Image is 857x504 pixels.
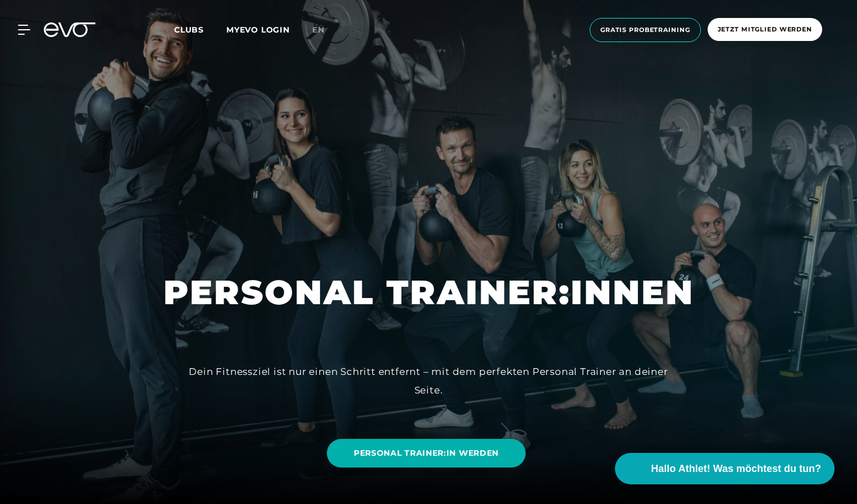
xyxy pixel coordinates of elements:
[718,25,812,34] span: Jetzt Mitglied werden
[615,453,835,484] button: Hallo Athlet! Was möchtest du tun?
[163,271,694,314] h1: PERSONAL TRAINER:INNEN
[226,25,290,35] a: MYEVO LOGIN
[174,24,226,35] a: Clubs
[312,24,338,36] a: en
[600,25,690,35] span: Gratis Probetraining
[586,18,704,42] a: Gratis Probetraining
[312,25,325,35] span: en
[354,447,499,459] span: PERSONAL TRAINER:IN WERDEN
[174,25,204,35] span: Clubs
[327,439,526,468] a: PERSONAL TRAINER:IN WERDEN
[651,461,821,476] span: Hallo Athlet! Was möchtest du tun?
[704,18,826,42] a: Jetzt Mitglied werden
[176,363,681,399] div: Dein Fitnessziel ist nur einen Schritt entfernt – mit dem perfekten Personal Trainer an deiner Se...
